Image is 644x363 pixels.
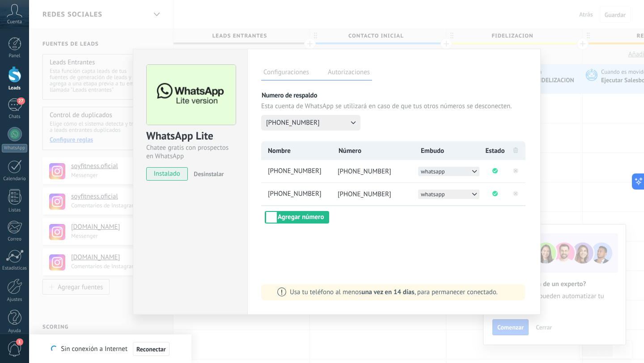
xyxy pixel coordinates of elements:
button: Desinstalar [190,167,224,181]
span: 27 [17,97,25,105]
label: Autorizaciones [326,67,372,80]
span: Estado [486,147,505,155]
div: Listas [2,207,28,213]
span: Embudo [421,147,444,155]
div: Estadísticas [2,266,28,271]
span: Número [339,147,361,155]
div: Sin conexión a Internet [51,342,169,356]
li: Conectado correctamente [484,160,506,182]
div: WhatsApp Lite [146,129,234,144]
button: Reconectar [133,342,169,356]
div: Chatee gratis con prospectos en WhatsApp [146,144,234,160]
span: [PHONE_NUMBER] [266,118,320,127]
span: Usa tu teléfono al menos , para permanecer conectado. [290,288,498,296]
div: Ajustes [2,297,28,303]
span: [PHONE_NUMBER] [338,167,391,176]
button: whatsapp [418,167,479,176]
span: [PHONE_NUMBER] [338,190,391,198]
li: Conectado correctamente [484,183,506,205]
p: Esta cuenta de WhatsApp se utilizará en caso de que tus otros números se desconecten. [261,102,527,110]
span: instalado [147,167,187,181]
div: Correo [2,236,28,242]
span: Desinstalar [194,170,224,178]
span: una vez en 14 días [361,288,414,296]
div: Leads [2,85,28,91]
span: whatsapp [421,190,445,198]
button: Agregar número [265,211,329,224]
img: logo_main.png [147,65,236,125]
span: whatsapp [421,168,445,175]
span: 1 [16,338,23,346]
div: WhatsApp [2,144,27,152]
span: +57 301 7489305 [266,190,331,199]
div: Panel [2,53,28,59]
button: whatsapp [418,190,479,199]
button: [PHONE_NUMBER] [261,115,360,131]
div: Ayuda [2,328,28,334]
span: +57 300 2948757 [266,167,331,176]
span: Reconectar [136,346,166,352]
p: Numero de respaldo [261,91,527,100]
div: Chats [2,114,28,120]
label: Configuraciones [261,67,311,80]
span: Cuenta [7,19,22,25]
div: Calendario [2,176,28,182]
span: Nombre [268,147,291,155]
